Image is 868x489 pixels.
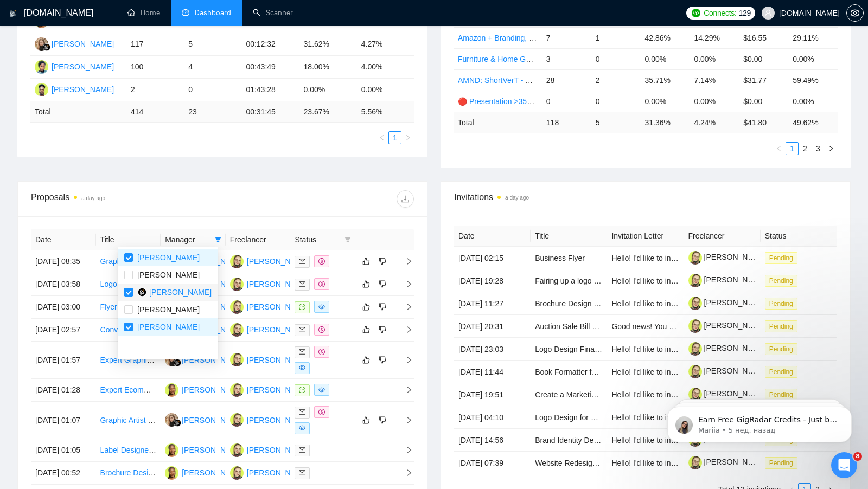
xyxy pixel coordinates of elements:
button: left [773,142,786,155]
span: Status [295,234,340,246]
td: 0 [591,48,641,69]
img: c1ANJdDIEFa5DN5yolPp7_u0ZhHZCEfhnwVqSjyrCV9hqZg5SCKUb7hD_oUrqvcJOM [688,342,702,356]
span: Pending [765,343,797,355]
li: 3 [812,142,825,155]
td: 414 [126,101,184,123]
span: right [397,258,413,265]
a: Pending [765,253,802,262]
td: [DATE] 19:51 [454,383,531,406]
button: dislike [376,278,389,291]
a: [PERSON_NAME] [688,253,767,261]
a: Graphic Designer Needed for Information Memorandum [100,257,288,266]
a: AS[PERSON_NAME] [230,468,309,477]
div: [PERSON_NAME] [247,444,309,456]
td: 23.67 % [299,101,357,123]
span: filter [213,231,224,248]
time: a day ago [505,195,529,201]
span: like [362,303,370,311]
span: dollar [318,281,325,287]
td: Total [454,112,542,133]
td: [DATE] 02:15 [454,247,531,269]
span: like [362,416,370,424]
a: AS[PERSON_NAME] [230,385,309,394]
div: [PERSON_NAME] [247,255,309,267]
a: AO[PERSON_NAME] [35,62,114,70]
a: [PERSON_NAME] [688,275,767,284]
span: [PERSON_NAME] [137,305,200,314]
td: Business Flyer [531,247,607,269]
th: Title [531,226,607,247]
span: Manager [165,234,210,246]
a: [PERSON_NAME] [688,458,767,466]
a: Pending [765,367,802,376]
td: 4.27% [357,33,414,56]
span: download [397,195,413,203]
button: like [360,255,373,268]
span: like [362,356,370,364]
td: [DATE] 11:27 [454,292,531,315]
td: 29.11% [788,27,838,48]
button: dislike [376,300,389,313]
a: Pending [765,299,802,307]
td: 5 [591,112,641,133]
a: [PERSON_NAME] [688,298,767,307]
span: Pending [765,298,797,310]
td: 00:31:45 [241,101,299,123]
a: [PERSON_NAME] [688,344,767,352]
a: AS[PERSON_NAME] [230,279,309,288]
a: AS[PERSON_NAME] [230,415,309,424]
span: [PERSON_NAME] [137,253,200,262]
img: c1ANJdDIEFa5DN5yolPp7_u0ZhHZCEfhnwVqSjyrCV9hqZg5SCKUb7hD_oUrqvcJOM [688,365,702,378]
a: Expert Ecommerce Product Image Designer for Women’s Apparel Brand [100,385,343,394]
span: mail [299,258,305,265]
td: 0 [591,91,641,112]
th: Invitation Letter [607,226,684,247]
img: AS [230,278,244,291]
span: eye [318,304,325,310]
span: dollar [318,349,325,355]
img: upwork-logo.png [692,9,700,17]
img: AS [230,255,244,268]
span: Invitations [454,190,837,204]
img: AS [230,413,244,427]
a: Auction Sale Bill Design [535,322,616,331]
a: AS[PERSON_NAME] [230,302,309,311]
td: 7.14% [690,69,739,91]
td: 0 [184,79,241,101]
td: 4 [184,56,241,79]
button: left [375,131,388,144]
img: logo [9,5,17,22]
a: Furniture & Home Goods Product Amazon, Short prompt, >35$/h, no agency [458,55,715,63]
td: Expert Graphic Designer Needed for Unified Document Style Design [96,342,161,379]
th: Manager [161,229,226,250]
td: 2 [126,79,184,101]
td: 00:12:32 [241,33,299,56]
span: dislike [379,303,386,311]
a: Logo Design Finalization for Accounting Brand [535,345,691,353]
li: 1 [786,142,799,155]
span: Pending [765,252,797,264]
a: searchScanner [253,8,293,17]
a: Pending [765,276,802,285]
li: 2 [799,142,812,155]
a: Business Flyer [535,254,585,262]
span: dollar [318,326,325,333]
span: Pending [765,366,797,378]
td: 0.00% [357,79,414,101]
li: Previous Page [375,131,388,144]
a: 1 [389,132,401,144]
a: Logo Design for Start-Up Baking Company [100,280,244,288]
span: left [776,145,782,152]
td: 0.00% [690,48,739,69]
span: Pending [765,320,797,332]
td: Expert Ecommerce Product Image Designer for Women’s Apparel Brand [96,379,161,402]
td: Total [30,101,126,123]
img: KY [35,37,48,51]
a: Label Designer Needed for New E-Liquid Brand [100,446,261,454]
a: Brochure Design for SAAS Product [535,299,653,308]
div: Proposals [31,190,222,208]
span: like [362,325,370,334]
td: [DATE] 01:07 [31,402,96,439]
td: 7 [542,27,591,48]
td: Logo Design Finalization for Accounting Brand [531,338,607,361]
